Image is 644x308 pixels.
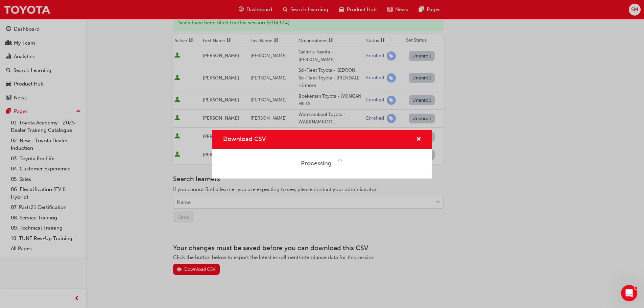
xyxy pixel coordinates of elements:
[621,285,637,301] iframe: Intercom live chat
[223,135,266,143] span: Download CSV
[301,160,332,168] div: Processing
[416,135,421,144] button: cross-icon
[416,137,421,143] span: cross-icon
[212,130,432,179] div: Download CSV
